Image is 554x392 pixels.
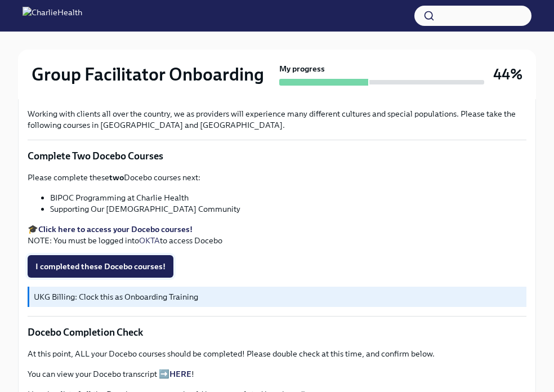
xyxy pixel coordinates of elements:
[34,291,522,302] p: UKG Billing: Clock this as Onboarding Training
[109,172,124,182] strong: two
[28,255,173,278] button: I completed these Docebo courses!
[23,7,82,25] img: CharlieHealth
[50,192,526,203] li: BIPOC Programming at Charlie Health
[28,326,526,339] p: Docebo Completion Check
[32,63,264,86] h2: Group Facilitator Onboarding
[28,348,526,359] p: At this point, ALL your Docebo courses should be completed! Please double check at this time, and...
[28,149,526,163] p: Complete Two Docebo Courses
[35,261,166,272] span: I completed these Docebo courses!
[50,203,526,215] li: Supporting Our [DEMOGRAPHIC_DATA] Community
[28,108,526,131] p: Working with clients all over the country, we as providers will experience many different culture...
[28,224,526,246] p: 🎓 NOTE: You must be logged into to access Docebo
[28,172,526,183] p: Please complete these Docebo courses next:
[28,368,526,380] p: You can view your Docebo transcript ➡️ !
[493,64,522,84] h3: 44%
[279,63,325,74] strong: My progress
[38,224,193,234] a: Click here to access your Docebo courses!
[169,369,191,379] a: HERE
[139,235,160,246] a: OKTA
